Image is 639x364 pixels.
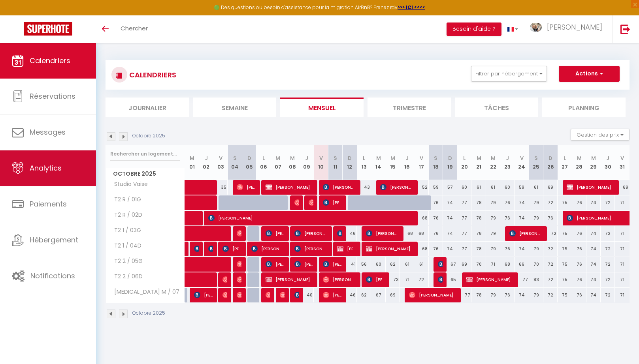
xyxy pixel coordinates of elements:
th: 24 [515,145,529,180]
li: Journalier [106,98,189,117]
span: [PERSON_NAME] [366,226,399,241]
th: 11 [328,145,342,180]
div: 75 [558,242,572,256]
div: 76 [429,242,443,256]
span: [PERSON_NAME] [208,210,412,225]
div: 76 [429,211,443,225]
div: 72 [543,272,558,287]
div: 61 [414,257,428,272]
span: [MEDICAL_DATA] M / 07 [107,288,181,296]
abbr: V [520,154,524,162]
th: 08 [285,145,300,180]
span: [PERSON_NAME] [237,226,241,241]
div: 43 [357,180,371,195]
a: ... [PERSON_NAME] [524,15,612,43]
div: 79 [486,226,500,241]
div: 79 [486,195,500,210]
div: 61 [486,180,500,195]
div: 68 [500,257,515,272]
span: [PERSON_NAME] [194,287,213,302]
div: 78 [471,226,486,241]
div: 72 [543,195,558,210]
abbr: J [305,154,308,162]
abbr: D [549,154,552,162]
div: 76 [500,242,515,256]
div: 67 [443,257,457,272]
span: [PERSON_NAME] [266,226,285,241]
div: 75 [558,226,572,241]
div: 71 [615,226,630,241]
li: Tâches [455,98,538,117]
abbr: D [348,154,352,162]
div: 59 [515,180,529,195]
div: 67 [371,288,385,302]
a: >>> ICI <<<< [398,4,425,11]
abbr: M [290,154,295,162]
div: 76 [572,257,586,272]
span: T2 R / 01G [107,195,143,204]
abbr: V [219,154,222,162]
p: Octobre 2025 [132,310,165,317]
a: Chercher [115,15,154,43]
li: Trimestre [368,98,451,117]
abbr: D [247,154,251,162]
th: 20 [457,145,471,180]
abbr: V [620,154,624,162]
div: 72 [543,257,558,272]
div: 71 [615,272,630,287]
div: 76 [543,211,558,225]
abbr: M [477,154,481,162]
div: 83 [529,272,543,287]
div: 77 [457,195,471,210]
li: Semaine [193,98,276,117]
span: T2 2 / 05G [107,257,145,266]
div: 60 [500,180,515,195]
div: 72 [414,272,428,287]
abbr: M [577,154,582,162]
div: 75 [558,257,572,272]
div: 76 [572,272,586,287]
div: 75 [558,272,572,287]
div: 41 [343,257,357,272]
div: 61 [400,257,414,272]
span: T2 2 / 06D [107,272,145,281]
th: 22 [486,145,500,180]
div: 74 [586,257,601,272]
span: [PERSON_NAME] Milingui [323,272,356,287]
div: 66 [515,257,529,272]
span: [PERSON_NAME] [309,195,313,210]
div: 74 [443,242,457,256]
span: Calendriers [30,56,70,66]
img: ... [530,23,542,32]
th: 07 [271,145,285,180]
abbr: M [591,154,596,162]
div: 77 [457,226,471,241]
abbr: J [205,154,208,162]
div: 52 [414,180,428,195]
span: [PERSON_NAME] [466,272,514,287]
span: [PERSON_NAME] [237,180,256,195]
span: Analytics [30,163,62,173]
abbr: V [420,154,423,162]
span: Réservations [30,91,75,101]
div: 74 [586,242,601,256]
div: 76 [572,226,586,241]
span: [PERSON_NAME] [237,272,241,287]
th: 01 [185,145,199,180]
span: Octobre 2025 [106,168,185,180]
div: 72 [543,226,558,241]
span: Hébergement [30,235,78,245]
abbr: M [190,154,194,162]
span: [PERSON_NAME] [222,287,227,302]
div: 71 [400,272,414,287]
th: 25 [529,145,543,180]
th: 02 [199,145,213,180]
div: 79 [486,242,500,256]
span: Studio Vaise [107,180,150,189]
abbr: L [262,154,265,162]
div: 40 [300,288,314,302]
button: Actions [559,66,620,82]
span: [PERSON_NAME] [380,180,413,195]
div: 46 [343,288,357,302]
